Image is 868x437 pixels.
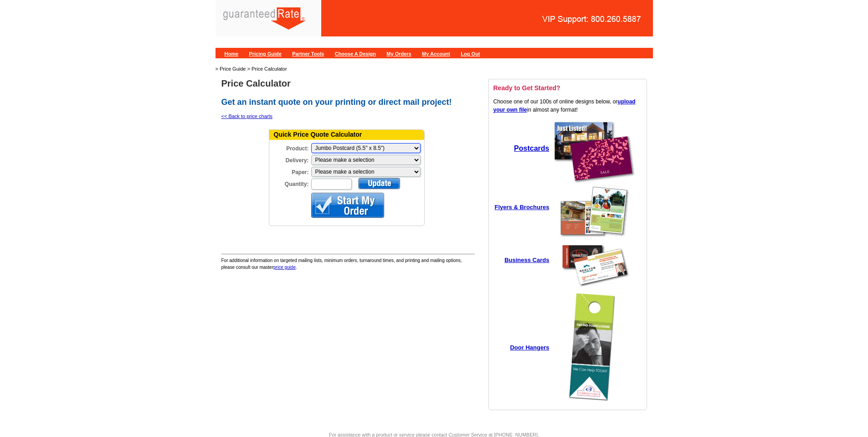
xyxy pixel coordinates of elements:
[560,186,628,236] img: create a flyer
[551,180,637,186] a: create a postcard online
[495,204,550,211] a: Flyers & Brochures
[555,285,633,292] a: create a business card online
[504,257,549,263] strong: Business Cards
[292,51,324,57] a: Partner Tools
[269,166,310,176] label: Paper:
[269,154,310,165] label: Delivery:
[422,51,450,57] a: My Account
[493,98,642,114] p: Choose one of our 100s of online designs below, or in almost any format!
[510,344,549,351] a: Door Hangers
[273,265,296,270] a: price guide
[514,144,549,152] strong: Postcards
[269,130,424,140] div: Quick Price Quote Calculator
[221,79,475,88] h1: Price Calculator
[495,204,550,211] strong: Flyers & Brochures
[221,98,475,108] h2: Get an instant quote on your printing or direct mail project!
[558,231,631,238] a: create a flyer online
[269,178,310,188] label: Quantity:
[493,84,642,92] h3: Ready to Get Started?
[686,225,868,437] iframe: LiveChat chat widget
[514,146,549,152] a: Postcards
[221,113,273,119] a: << Back to price charts
[558,241,631,288] img: create a business card
[249,51,282,57] a: Pricing Guide
[566,399,623,405] a: create a door hanger online
[269,142,310,153] label: Product:
[335,51,376,57] a: Choose A Design
[216,66,287,72] span: > Price Guide > Price Calculator
[221,258,462,270] span: For additional information on targeted mailing lists, minimum orders, turnaround times, and print...
[461,51,480,57] a: Log Out
[504,257,549,263] a: Business Cards
[568,292,621,404] img: create a door hanger
[386,51,411,57] a: My Orders
[493,98,636,113] a: upload your own file
[510,344,549,351] strong: Door Hangers
[553,121,635,185] img: create a postcard
[225,51,239,57] a: Home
